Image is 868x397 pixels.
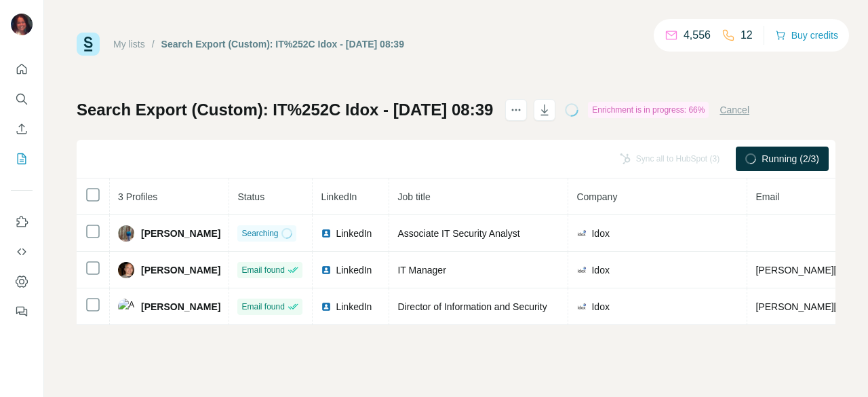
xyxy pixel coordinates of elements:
div: Enrichment is in progress: 66% [588,102,709,118]
span: Email found [241,264,284,276]
span: IT Manager [397,265,446,276]
span: Associate IT Security Analyst [397,228,519,239]
button: Use Surfe API [11,240,33,264]
img: Surfe Logo [77,33,100,56]
span: Idox [591,263,609,277]
img: Avatar [118,225,134,242]
img: LinkedIn logo [321,228,332,239]
span: LinkedIn [321,191,357,202]
span: Searching [241,227,278,240]
span: Idox [591,300,609,314]
div: Search Export (Custom): IT%252C Idox - [DATE] 08:39 [161,37,404,51]
img: company-logo [576,301,587,312]
h1: Search Export (Custom): IT%252C Idox - [DATE] 08:39 [77,99,493,121]
span: Company [576,191,617,202]
span: Email found [241,301,284,313]
p: 12 [741,27,753,43]
button: My lists [11,147,33,171]
img: company-logo [576,228,587,239]
span: [PERSON_NAME] [141,227,220,240]
img: company-logo [576,265,587,276]
button: Enrich CSV [11,117,33,141]
button: Cancel [719,103,749,117]
span: Idox [591,227,609,240]
span: LinkedIn [336,300,372,314]
img: Avatar [118,262,134,278]
button: Use Surfe on LinkedIn [11,210,33,234]
img: Avatar [11,14,33,35]
span: [PERSON_NAME] [141,300,220,314]
button: Feedback [11,299,33,324]
span: LinkedIn [336,227,372,240]
span: [PERSON_NAME] [141,263,220,277]
span: Running (2/3) [762,152,819,166]
p: 4,556 [684,27,711,43]
span: Email [755,191,779,202]
li: / [152,37,155,51]
button: Search [11,87,33,111]
button: Buy credits [775,26,838,45]
span: Job title [397,191,430,202]
button: Dashboard [11,269,33,294]
span: Director of Information and Security [397,301,547,312]
button: actions [505,99,527,121]
span: Status [237,191,264,202]
button: Quick start [11,57,33,81]
span: 3 Profiles [118,191,157,202]
a: My lists [113,39,145,50]
span: LinkedIn [336,263,372,277]
img: Avatar [118,299,134,315]
img: LinkedIn logo [321,301,332,312]
img: LinkedIn logo [321,265,332,276]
